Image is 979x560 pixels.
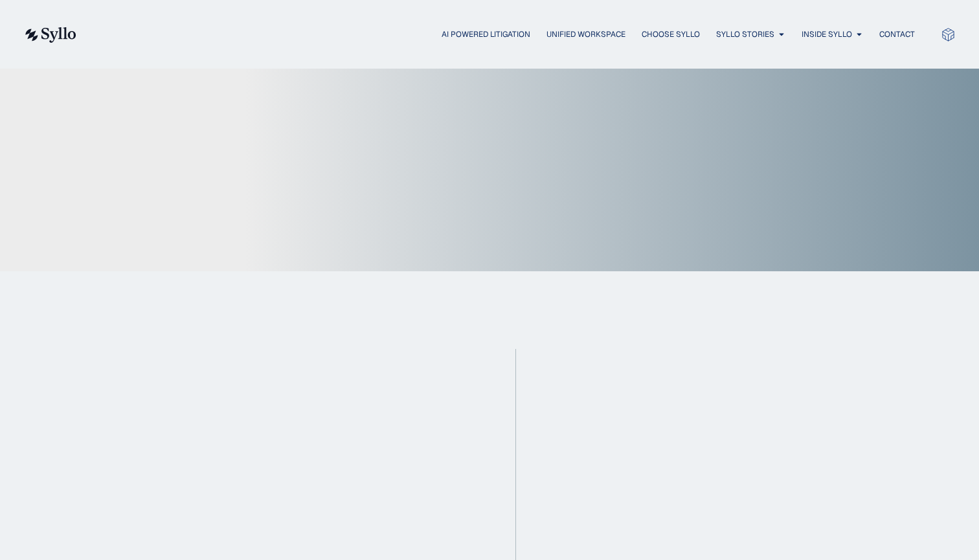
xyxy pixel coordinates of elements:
[23,27,76,43] img: syllo
[442,28,530,40] a: AI Powered Litigation
[102,28,915,41] nav: Menu
[546,28,625,40] a: Unified Workspace
[716,28,774,40] a: Syllo Stories
[642,28,700,40] a: Choose Syllo
[879,28,915,40] a: Contact
[802,28,852,40] a: Inside Syllo
[102,28,915,41] div: Menu Toggle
